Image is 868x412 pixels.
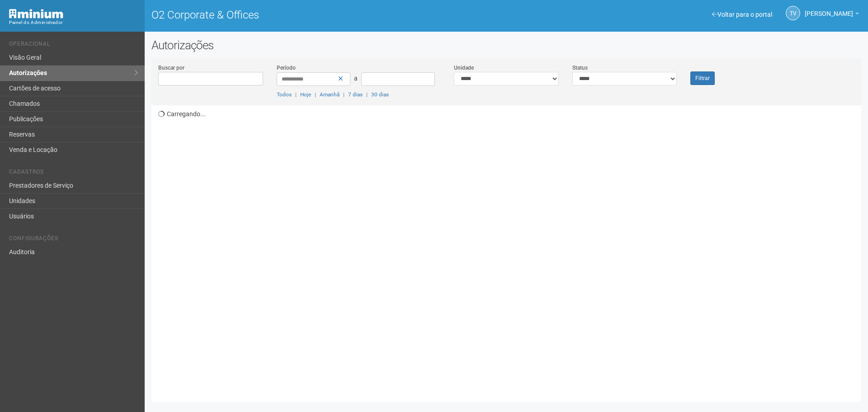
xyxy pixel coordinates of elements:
[786,6,800,20] a: TV
[454,64,474,72] label: Unidade
[151,38,861,52] h2: Autorizações
[9,235,138,245] li: Configurações
[300,91,311,98] a: Hoje
[320,91,340,98] a: Amanhã
[277,91,292,98] a: Todos
[9,19,138,27] div: Painel do Administrador
[9,169,138,178] li: Cadastros
[712,11,772,18] a: Voltar para o portal
[158,64,184,72] label: Buscar por
[366,91,368,98] span: |
[348,91,363,98] a: 7 dias
[295,91,297,98] span: |
[9,9,63,19] img: Minium
[9,41,138,50] li: Operacional
[371,91,389,98] a: 30 dias
[151,9,500,21] h1: O2 Corporate & Offices
[354,75,358,82] span: a
[805,11,859,19] a: [PERSON_NAME]
[315,91,316,98] span: |
[690,71,715,85] button: Filtrar
[805,1,853,17] span: Thayane Vasconcelos Torres
[343,91,344,98] span: |
[158,105,861,395] div: Carregando...
[277,64,296,72] label: Período
[572,64,588,72] label: Status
